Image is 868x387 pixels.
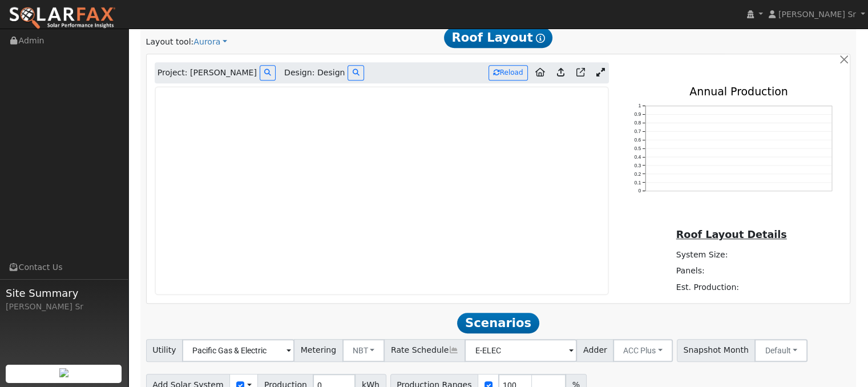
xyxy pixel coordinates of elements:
[634,163,641,168] text: 0.3
[754,339,808,362] button: Default
[689,85,788,98] text: Annual Production
[444,27,553,48] span: Roof Layout
[674,263,782,279] td: Panels:
[182,339,294,362] input: Select a Utility
[634,154,641,160] text: 0.4
[6,301,122,313] div: [PERSON_NAME] Sr
[613,339,673,362] button: ACC Plus
[531,64,550,82] a: Aurora to Home
[536,34,545,43] i: Show Help
[59,368,68,377] img: retrieve
[193,36,227,48] a: Aurora
[146,37,194,46] span: Layout tool:
[457,313,539,333] span: Scenarios
[634,171,641,177] text: 0.2
[674,279,782,295] td: Est. Production:
[676,229,787,240] u: Roof Layout Details
[158,67,257,79] span: Project: [PERSON_NAME]
[6,285,122,301] span: Site Summary
[634,128,641,134] text: 0.7
[677,339,756,362] span: Snapshot Month
[488,65,528,80] button: Reload
[592,64,609,82] a: Expand Aurora window
[572,64,590,82] a: Open in Aurora
[342,339,385,362] button: NBT
[576,339,613,362] span: Adder
[634,146,641,151] text: 0.5
[634,180,641,186] text: 0.1
[465,339,577,362] input: Select a Rate Schedule
[294,339,343,362] span: Metering
[638,188,641,194] text: 0
[674,247,782,263] td: System Size:
[638,103,641,108] text: 1
[778,10,856,19] span: [PERSON_NAME] Sr
[634,120,641,126] text: 0.8
[284,67,345,79] span: Design: Design
[146,339,183,362] span: Utility
[634,137,641,143] text: 0.6
[384,339,465,362] span: Rate Schedule
[9,6,116,30] img: SolarFax
[634,111,641,117] text: 0.9
[552,64,569,82] a: Upload consumption to Aurora project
